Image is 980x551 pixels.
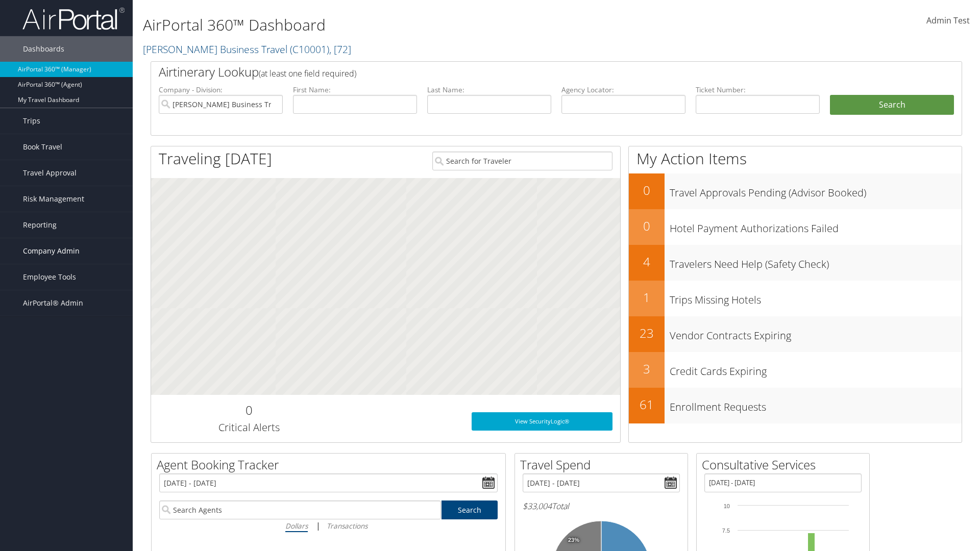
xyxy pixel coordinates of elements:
[293,85,417,95] label: First Name:
[629,281,962,316] a: 1Trips Missing Hotels
[159,85,283,95] label: Company - Division:
[159,500,441,519] input: Search Agents
[629,396,665,413] h2: 61
[629,253,665,270] h2: 4
[629,209,962,245] a: 0Hotel Payment Authorizations Failed
[159,402,339,419] h2: 0
[442,500,498,519] a: Search
[290,42,329,56] span: ( C10001 )
[568,537,579,543] tspan: 23%
[157,456,505,473] h2: Agent Booking Tracker
[427,85,551,95] label: Last Name:
[159,63,887,81] h2: Airtinerary Lookup
[629,245,962,281] a: 4Travelers Need Help (Safety Check)
[523,500,552,512] span: $33,004
[926,5,970,37] a: Admin Test
[520,456,688,473] h2: Travel Spend
[23,290,83,316] span: AirPortal® Admin
[724,503,730,509] tspan: 10
[926,15,970,26] span: Admin Test
[670,323,962,343] h3: Vendor Contracts Expiring
[629,173,962,209] a: 0Travel Approvals Pending (Advisor Booked)
[23,186,84,212] span: Risk Management
[629,182,665,199] h2: 0
[629,289,665,306] h2: 1
[159,148,272,169] h1: Traveling [DATE]
[722,528,730,534] tspan: 7.5
[472,412,612,431] a: View SecurityLogic®
[629,316,962,352] a: 23Vendor Contracts Expiring
[23,108,40,134] span: Trips
[327,521,367,531] i: Transactions
[670,181,962,200] h3: Travel Approvals Pending (Advisor Booked)
[285,521,308,531] i: Dollars
[629,148,962,169] h1: My Action Items
[629,360,665,378] h2: 3
[629,324,665,342] h2: 23
[23,160,77,186] span: Travel Approval
[702,456,869,473] h2: Consultative Services
[670,216,962,236] h3: Hotel Payment Authorizations Failed
[23,264,76,290] span: Employee Tools
[670,288,962,307] h3: Trips Missing Hotels
[670,252,962,271] h3: Travelers Need Help (Safety Check)
[629,388,962,423] a: 61Enrollment Requests
[143,42,351,56] a: [PERSON_NAME] Business Travel
[23,134,62,160] span: Book Travel
[22,7,125,31] img: airportal-logo.png
[523,500,680,512] h6: Total
[629,352,962,388] a: 3Credit Cards Expiring
[670,359,962,379] h3: Credit Cards Expiring
[159,519,498,532] div: |
[670,395,962,414] h3: Enrollment Requests
[23,36,64,62] span: Dashboards
[830,95,954,115] button: Search
[432,152,612,170] input: Search for Traveler
[159,420,339,435] h3: Critical Alerts
[629,217,665,235] h2: 0
[23,238,80,264] span: Company Admin
[561,85,685,95] label: Agency Locator:
[696,85,820,95] label: Ticket Number:
[143,14,694,36] h1: AirPortal 360™ Dashboard
[329,42,351,56] span: , [ 72 ]
[23,212,57,238] span: Reporting
[259,68,356,79] span: (at least one field required)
